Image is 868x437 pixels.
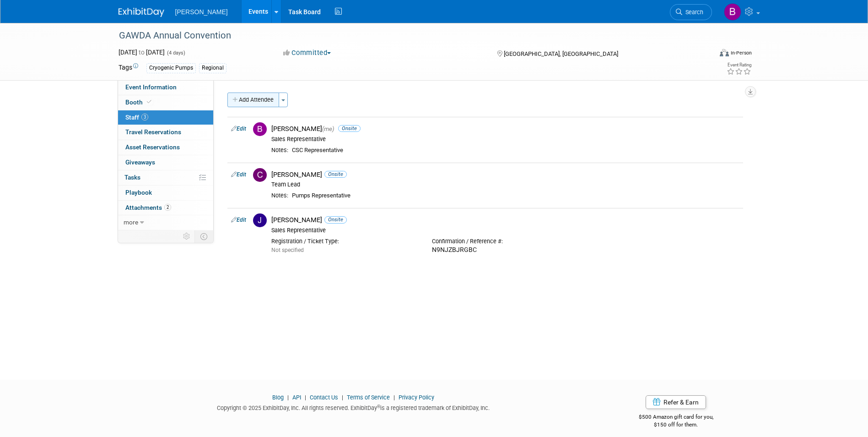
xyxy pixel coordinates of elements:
[125,189,152,196] span: Playbook
[118,125,213,140] a: Travel Reservations
[322,126,334,132] span: (me)
[125,204,171,211] span: Attachments
[377,404,380,409] sup: ®
[118,186,213,200] a: Playbook
[727,63,751,67] div: Event Rating
[347,394,390,401] a: Terms of Service
[118,201,213,215] a: Attachments2
[432,246,579,254] div: N9NJZBJRGBC
[724,3,741,21] img: Brad Gholson
[271,216,739,224] div: [PERSON_NAME]
[292,394,301,401] a: API
[199,63,226,73] div: Regional
[116,27,698,44] div: GAWDA Annual Convention
[125,83,177,91] span: Event Information
[227,93,279,107] button: Add Attendee
[231,217,246,223] a: Edit
[310,394,338,401] a: Contact Us
[432,238,579,245] div: Confirmation / Reference #:
[292,192,739,200] div: Pumps Representative
[271,147,288,154] div: Notes:
[118,140,213,155] a: Asset Reservations
[324,216,347,223] span: Onsite
[504,50,618,57] span: [GEOGRAPHIC_DATA], [GEOGRAPHIC_DATA]
[119,402,589,412] div: Copyright © 2025 ExhibitDay, Inc. All rights reserved. ExhibitDay is a registered trademark of Ex...
[302,394,308,401] span: |
[602,421,750,429] div: $150 off for them.
[292,147,739,154] div: CSC Representative
[119,8,164,17] img: ExhibitDay
[118,215,213,230] a: more
[118,95,213,110] a: Booth
[280,48,334,58] button: Committed
[141,114,148,120] span: 3
[125,143,180,151] span: Asset Reservations
[340,394,345,401] span: |
[125,98,153,106] span: Booth
[682,9,703,16] span: Search
[658,48,752,61] div: Event Format
[399,394,434,401] a: Privacy Policy
[125,128,181,136] span: Travel Reservations
[118,170,213,185] a: Tasks
[118,80,213,95] a: Event Information
[137,49,146,56] span: to
[271,192,288,199] div: Notes:
[391,394,397,401] span: |
[271,247,304,253] span: Not specified
[271,181,739,188] div: Team Lead
[119,49,165,56] span: [DATE] [DATE]
[147,99,151,104] i: Booth reservation complete
[118,110,213,125] a: Staff3
[271,170,739,179] div: [PERSON_NAME]
[324,171,347,178] span: Onsite
[175,8,228,16] span: [PERSON_NAME]
[125,114,148,121] span: Staff
[271,136,739,143] div: Sales Representative
[179,230,195,242] td: Personalize Event Tab Strip
[670,4,712,20] a: Search
[253,213,267,227] img: J.jpg
[166,50,185,56] span: (4 days)
[602,407,750,428] div: $500 Amazon gift card for you,
[194,230,213,242] td: Toggle Event Tabs
[285,394,291,401] span: |
[338,125,361,132] span: Onsite
[253,168,267,182] img: C.jpg
[124,218,138,226] span: more
[164,204,171,211] span: 2
[730,49,752,56] div: In-Person
[118,155,213,170] a: Giveaways
[125,158,155,166] span: Giveaways
[124,174,140,181] span: Tasks
[271,238,418,245] div: Registration / Ticket Type:
[272,394,284,401] a: Blog
[119,63,138,73] td: Tags
[146,63,196,73] div: Cryogenic Pumps
[720,49,729,56] img: Format-Inperson.png
[231,171,246,178] a: Edit
[253,122,267,136] img: B.jpg
[271,227,739,234] div: Sales Representative
[231,126,246,132] a: Edit
[271,125,739,133] div: [PERSON_NAME]
[646,395,706,409] a: Refer & Earn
